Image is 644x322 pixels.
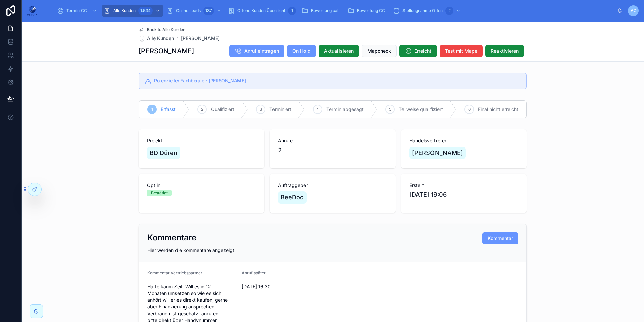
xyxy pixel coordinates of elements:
[147,232,196,243] h2: Kommentare
[181,35,220,42] a: [PERSON_NAME]
[147,35,174,42] span: Alle Kunden
[147,27,185,32] span: Back to Alle Kunden
[66,8,87,14] span: Termin CC
[445,7,453,15] div: 2
[260,107,262,112] span: 3
[414,48,431,54] span: Erreicht
[482,232,518,244] button: Kommentar
[346,5,390,17] a: Bewertung CC
[241,283,330,290] span: [DATE] 16:30
[468,107,471,112] span: 6
[150,148,178,158] span: BD Düren
[237,8,285,14] span: Offene Kunden Übersicht
[440,45,483,57] button: Test mit Mape
[402,8,443,14] span: Stellungnahme Offen
[176,8,201,14] span: Online Leads
[138,7,153,15] div: 1.534
[399,45,437,57] button: Erreicht
[151,190,168,196] div: Bestätigt
[147,247,234,253] span: Hier werden die Kommentare angezeigt
[113,8,136,14] span: Alle Kunden
[151,107,153,112] span: 1
[485,45,524,57] button: Reaktivieren
[357,8,385,14] span: Bewertung CC
[161,106,176,113] span: Erfasst
[43,3,617,18] div: scrollable content
[139,46,194,56] h1: [PERSON_NAME]
[311,8,340,14] span: Bewertung call
[292,48,311,54] span: On Hold
[445,48,477,54] span: Test mit Mape
[154,78,521,83] h5: Potenzieller Fachberater: Mathias Götte
[139,35,174,42] a: Alle Kunden
[269,106,291,113] span: Terminiert
[316,107,319,112] span: 4
[389,107,391,112] span: 5
[102,5,163,17] a: Alle Kunden1.534
[391,5,464,17] a: Stellungnahme Offen2
[147,182,256,189] span: Opt in
[287,45,316,57] button: On Hold
[147,137,256,144] span: Projekt
[281,193,304,202] span: BeeDoo
[367,48,391,54] span: Mapcheck
[165,5,225,17] a: Online Leads137
[409,190,519,199] span: [DATE] 19:06
[409,137,519,144] span: Handelsvertreter
[288,7,296,15] div: 1
[55,5,100,17] a: Termin CC
[324,48,354,54] span: Aktualisieren
[491,48,519,54] span: Reaktivieren
[631,8,636,14] span: AZ
[278,145,282,155] span: 2
[201,107,203,112] span: 2
[299,5,344,17] a: Bewertung call
[319,45,359,57] button: Aktualisieren
[362,45,397,57] button: Mapcheck
[27,5,38,16] img: App logo
[241,270,266,275] span: Anruf später
[488,235,513,242] span: Kommentar
[226,5,298,17] a: Offene Kunden Übersicht1
[229,45,284,57] button: Anruf eintragen
[409,182,519,189] span: Erstellt
[399,106,443,113] span: Teilweise qualifiziert
[139,27,185,32] a: Back to Alle Kunden
[147,270,202,275] span: Kommentar Vertriebspartner
[412,148,463,158] span: [PERSON_NAME]
[278,182,387,189] span: Auftraggeber
[244,48,279,54] span: Anruf eintragen
[278,137,387,144] span: Anrufe
[478,106,518,113] span: Final nicht erreicht
[326,106,364,113] span: Termin abgesagt
[203,7,214,15] div: 137
[211,106,234,113] span: Qualifiziert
